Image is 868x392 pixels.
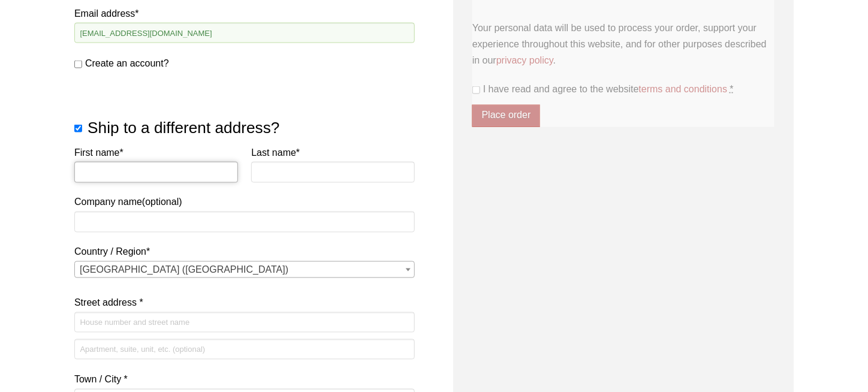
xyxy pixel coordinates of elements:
label: Street address [74,295,415,311]
label: Email address [74,5,415,22]
span: Ship to a different address? [88,119,279,137]
input: Ship to a different address? [74,125,82,132]
label: Country / Region [74,244,415,260]
span: (optional) [142,197,182,207]
label: Town / City [74,372,415,388]
span: United States (US) [75,262,414,279]
input: Create an account? [74,61,82,68]
label: Last name [251,144,415,161]
span: Country / Region [74,261,415,278]
input: House number and street name [74,312,415,333]
label: First name [74,144,238,161]
span: Create an account? [85,58,169,68]
label: Company name [74,144,415,210]
input: Apartment, suite, unit, etc. (optional) [74,339,415,360]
